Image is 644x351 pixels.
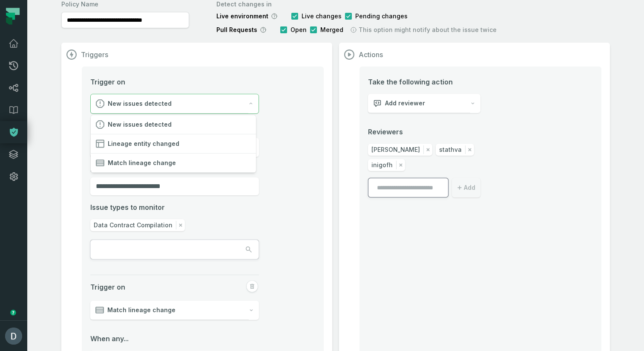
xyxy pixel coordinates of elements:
[108,159,176,167] span: Match lineage change
[91,94,259,113] button: New issues detected
[91,115,256,173] div: New issues detected
[108,99,172,108] span: New issues detected
[9,309,17,316] div: Tooltip anchor
[5,328,22,345] img: avatar of Daniel Lahyani
[108,120,172,129] span: New issues detected
[108,139,179,148] span: Lineage entity changed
